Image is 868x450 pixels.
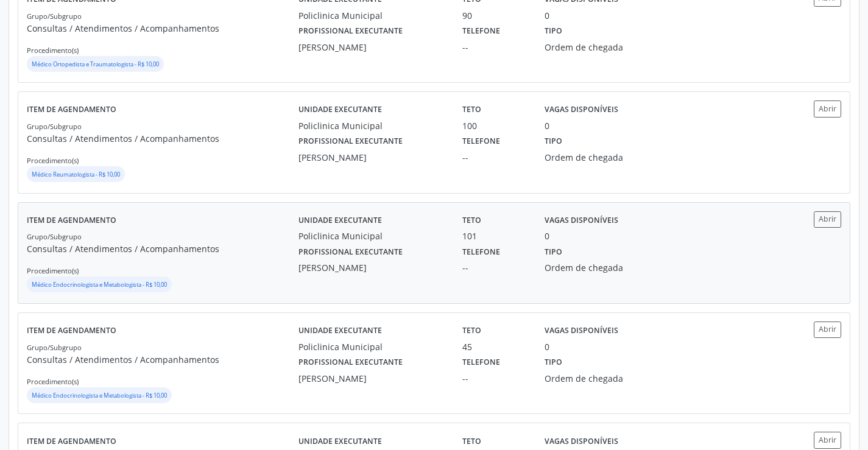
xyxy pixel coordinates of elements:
div: [PERSON_NAME] [298,261,445,274]
label: Telefone [462,132,500,151]
div: Ordem de chegada [545,41,651,54]
label: Tipo [545,132,562,151]
small: Grupo/Subgrupo [27,232,82,241]
div: 45 [462,340,528,353]
div: -- [462,151,528,164]
div: 0 [545,119,549,132]
small: Grupo/Subgrupo [27,343,82,352]
div: Policlinica Municipal [298,340,445,353]
div: 90 [462,9,528,22]
div: Policlinica Municipal [298,230,445,242]
label: Teto [462,100,481,119]
label: Tipo [545,22,562,41]
small: Médico Endocrinologista e Metabologista - R$ 10,00 [32,281,167,289]
label: Item de agendamento [27,211,116,230]
label: Telefone [462,353,500,372]
label: Tipo [545,242,562,261]
button: Abrir [814,100,841,117]
small: Procedimento(s) [27,377,79,386]
label: Tipo [545,353,562,372]
small: Médico Ortopedista e Traumatologista - R$ 10,00 [32,60,159,68]
button: Abrir [814,432,841,448]
small: Grupo/Subgrupo [27,12,82,21]
div: Ordem de chegada [545,372,651,385]
button: Abrir [814,211,841,228]
label: Telefone [462,22,500,41]
div: 0 [545,9,549,22]
div: -- [462,41,528,54]
small: Médico Reumatologista - R$ 10,00 [32,171,120,178]
p: Consultas / Atendimentos / Acompanhamentos [27,22,298,35]
div: -- [462,261,528,274]
small: Procedimento(s) [27,46,79,55]
small: Grupo/Subgrupo [27,122,82,131]
label: Vagas disponíveis [545,211,618,230]
small: Médico Endocrinologista e Metabologista - R$ 10,00 [32,392,167,399]
label: Unidade executante [298,211,382,230]
div: 100 [462,119,528,132]
div: -- [462,372,528,385]
label: Teto [462,322,481,340]
div: [PERSON_NAME] [298,41,445,54]
label: Profissional executante [298,353,403,372]
label: Item de agendamento [27,100,116,119]
div: Policlinica Municipal [298,119,445,132]
label: Unidade executante [298,100,382,119]
p: Consultas / Atendimentos / Acompanhamentos [27,132,298,145]
label: Vagas disponíveis [545,100,618,119]
div: 101 [462,230,528,242]
label: Teto [462,211,481,230]
small: Procedimento(s) [27,266,79,275]
label: Profissional executante [298,242,403,261]
label: Profissional executante [298,132,403,151]
small: Procedimento(s) [27,156,79,165]
p: Consultas / Atendimentos / Acompanhamentos [27,353,298,366]
div: 0 [545,230,549,242]
div: Ordem de chegada [545,261,651,274]
p: Consultas / Atendimentos / Acompanhamentos [27,242,298,255]
label: Item de agendamento [27,322,116,340]
div: 0 [545,340,549,353]
div: Ordem de chegada [545,151,651,164]
label: Unidade executante [298,322,382,340]
label: Vagas disponíveis [545,322,618,340]
label: Profissional executante [298,22,403,41]
div: [PERSON_NAME] [298,151,445,164]
label: Telefone [462,242,500,261]
div: Policlinica Municipal [298,9,445,22]
div: [PERSON_NAME] [298,372,445,385]
button: Abrir [814,322,841,338]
